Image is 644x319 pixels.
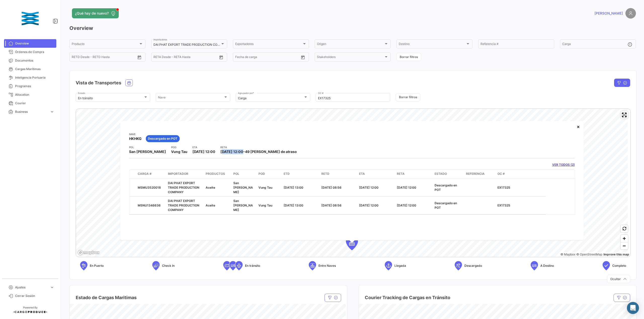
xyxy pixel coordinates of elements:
[78,96,93,100] mat-select-trigger: En tránsito
[4,56,56,65] a: Documentos
[4,99,56,108] a: Courier
[233,172,239,176] span: POL
[434,172,447,176] span: Estado
[15,110,48,114] span: Business
[258,172,265,176] span: POD
[231,170,256,179] datatable-header-cell: POL
[284,203,303,207] span: [DATE] 13:00
[464,170,495,179] datatable-header-cell: Referencia
[15,41,54,46] span: Overview
[4,73,56,82] a: Inteligencia Portuaria
[168,199,199,212] span: DAI PHAT EXPORT TRADE PRODUCTION COMPANY
[497,203,544,208] p: EX17325
[627,302,639,314] div: Abrir Intercom Messenger
[394,263,406,268] span: Llegada
[432,170,464,179] datatable-header-cell: Estado
[192,145,215,149] app-card-info-title: ETA
[77,250,100,255] a: Mapbox logo
[4,48,56,56] a: Órdenes de Compra
[69,25,636,32] h3: Overview
[321,172,329,176] span: RETD
[497,185,544,190] p: EX17325
[158,96,223,100] span: Nave
[540,263,554,268] span: A Destino
[220,145,297,149] app-card-info-title: RETA
[15,50,54,54] span: Órdenes de Compra
[171,149,187,154] span: Vung Tau
[76,109,628,258] canvas: Map
[4,39,56,48] a: Overview
[171,145,187,149] app-card-info-title: POD
[245,263,260,268] span: En tránsito
[204,170,231,179] datatable-header-cell: Productos
[138,185,164,190] div: MSMU3520018
[603,252,629,256] a: Map feedback
[138,172,151,176] span: Carga #
[497,172,505,176] span: OC #
[321,186,341,189] span: [DATE] 08:56
[258,203,272,207] span: Vung Tau
[18,6,43,31] img: customer_38.png
[284,186,303,189] span: [DATE] 13:00
[573,122,583,132] button: Close popup
[50,285,54,290] span: expand_more
[256,170,281,179] datatable-header-cell: POD
[15,58,54,63] span: Documentos
[15,92,54,97] span: Allocation
[625,8,636,19] img: placeholder-user.png
[464,263,482,268] span: Descargado
[15,285,48,290] span: Ajustes
[299,54,307,61] button: Open calendar
[84,56,115,60] input: Hasta
[206,186,215,189] span: Aceite
[15,101,54,105] span: Courier
[129,132,142,136] app-card-info-title: Nave
[359,186,378,189] span: [DATE] 12:00
[235,56,244,60] input: Desde
[434,201,457,209] span: Descargado en POT
[248,56,279,60] input: Hasta
[233,181,253,194] span: San [PERSON_NAME]
[395,170,432,179] datatable-header-cell: RETA
[594,11,623,16] span: [PERSON_NAME]
[321,203,341,207] span: [DATE] 08:56
[621,111,628,119] button: Enter fullscreen
[359,172,365,176] span: ETA
[15,67,54,71] span: Cargas Marítimas
[153,43,228,46] mat-select-trigger: DAI PHAT EXPORT TRADE PRODUCTION COMPANY
[148,136,177,141] span: Descargado en POT
[552,163,575,167] a: VER TODOS (2)
[129,136,142,141] span: HKHKG
[243,149,245,154] span: -
[235,43,302,46] span: Exportadores
[50,110,54,114] span: expand_more
[129,145,166,149] app-card-info-title: POL
[359,203,378,207] span: [DATE] 12:00
[153,56,163,60] input: Desde
[346,235,358,250] div: Map marker
[168,181,199,194] span: DAI PHAT EXPORT TRADE PRODUCTION COMPANY
[621,235,628,242] button: Zoom in
[258,186,272,189] span: Vung Tau
[166,56,197,60] input: Hasta
[206,203,215,207] span: Aceite
[607,275,630,283] button: Ocultar
[76,79,121,86] h4: Vista de Transportes
[206,172,225,176] span: Productos
[397,186,416,189] span: [DATE] 12:00
[72,56,81,60] input: Desde
[4,82,56,90] a: Programas
[318,263,336,268] span: Entre Naves
[284,172,290,176] span: ETD
[220,149,243,154] span: [DATE] 12:00
[15,84,54,88] span: Programas
[612,263,626,268] span: Completo
[245,149,297,154] span: 49 [PERSON_NAME] de atraso
[238,96,247,100] mat-select-trigger: Carga
[560,252,575,256] a: Mapbox
[621,242,628,249] button: Zoom out
[576,252,602,256] a: OpenStreetMap
[192,149,215,154] span: [DATE] 12:00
